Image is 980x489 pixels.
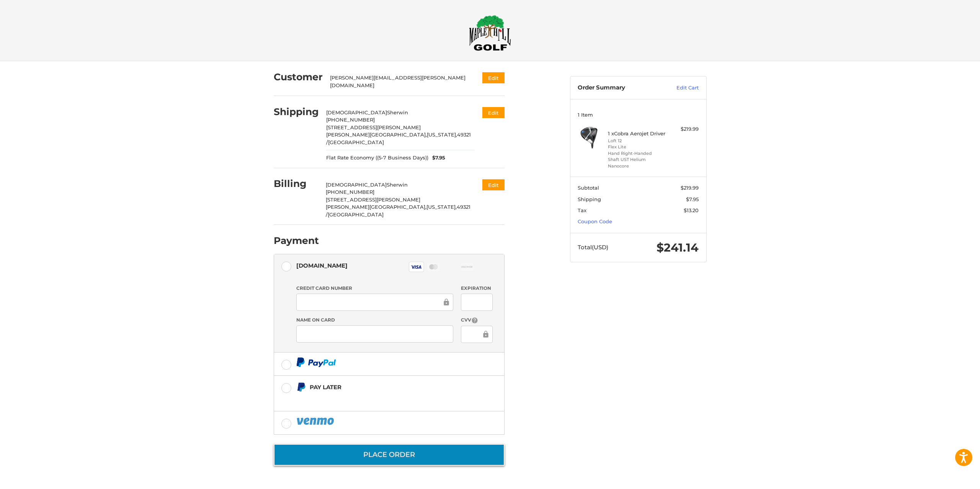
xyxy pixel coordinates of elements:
[427,132,457,138] span: [US_STATE],
[274,71,323,83] h2: Customer
[326,197,420,203] span: [STREET_ADDRESS][PERSON_NAME]
[387,182,408,188] span: Sherwin
[330,74,467,89] div: [PERSON_NAME][EMAIL_ADDRESS][PERSON_NAME][DOMAIN_NAME]
[274,178,318,190] h2: Billing
[326,154,428,162] span: Flat Rate Economy ((5-7 Business Days))
[461,317,493,324] label: CVV
[668,125,699,133] div: $219.99
[482,179,505,190] button: Edit
[326,124,421,130] span: [STREET_ADDRESS][PERSON_NAME]
[296,259,348,272] div: [DOMAIN_NAME]
[326,189,374,195] span: [PHONE_NUMBER]
[428,154,445,162] span: $7.95
[326,132,427,138] span: [PERSON_NAME][GEOGRAPHIC_DATA],
[326,117,375,123] span: [PHONE_NUMBER]
[578,196,601,202] span: Shipping
[326,182,387,188] span: [DEMOGRAPHIC_DATA]
[578,244,608,251] span: Total (USD)
[578,112,699,118] h3: 1 Item
[326,204,426,210] span: [PERSON_NAME][GEOGRAPHIC_DATA],
[310,381,456,393] div: Pay Later
[608,130,666,136] h4: 1 x Cobra Aerojet Driver
[578,218,612,224] a: Coupon Code
[296,382,306,392] img: Pay Later icon
[482,107,505,118] button: Edit
[657,240,699,255] span: $241.14
[608,150,666,157] li: Hand Right-Handed
[681,185,699,191] span: $219.99
[326,109,387,115] span: [DEMOGRAPHIC_DATA]
[608,144,666,150] li: Flex Lite
[296,395,456,402] iframe: PayPal Message 1
[296,285,453,292] label: Credit Card Number
[660,84,699,92] a: Edit Cart
[296,416,335,426] img: PayPal icon
[686,196,699,202] span: $7.95
[426,204,457,210] span: [US_STATE],
[328,139,384,145] span: [GEOGRAPHIC_DATA]
[326,132,471,145] span: 49321 /
[328,211,384,218] span: [GEOGRAPHIC_DATA]
[684,207,699,213] span: $13.20
[274,106,319,118] h2: Shipping
[274,444,505,466] button: Place Order
[274,235,319,247] h2: Payment
[296,317,453,323] label: Name on Card
[469,15,511,51] img: Maple Hill Golf
[326,204,470,218] span: 49321 /
[608,138,666,144] li: Loft 12
[578,185,599,191] span: Subtotal
[578,207,586,213] span: Tax
[387,109,408,115] span: Sherwin
[578,84,660,92] h3: Order Summary
[608,156,666,169] li: Shaft UST Helium Nanocore
[461,285,493,292] label: Expiration
[482,72,505,83] button: Edit
[296,357,336,367] img: PayPal icon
